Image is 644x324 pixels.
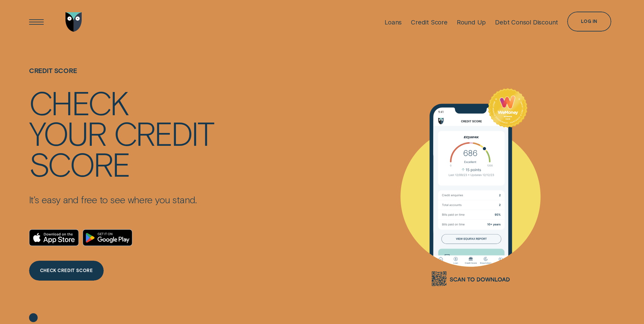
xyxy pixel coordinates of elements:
img: Wisr [65,12,82,32]
div: Check [29,87,128,117]
a: CHECK CREDIT SCORE [29,261,104,281]
a: Download on the App Store [29,229,79,246]
div: your [29,117,106,148]
div: Round Up [457,18,486,26]
div: Credit Score [411,18,448,26]
button: Log in [567,12,611,31]
div: credit [114,117,214,148]
p: It’s easy and free to see where you stand. [29,193,214,205]
h4: Check your credit score [29,87,214,179]
div: Loans [385,18,402,26]
div: Debt Consol Discount [495,18,558,26]
a: Android App on Google Play [83,229,132,246]
h1: Credit Score [29,67,214,87]
div: score [29,148,130,179]
button: Open Menu [27,12,47,32]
